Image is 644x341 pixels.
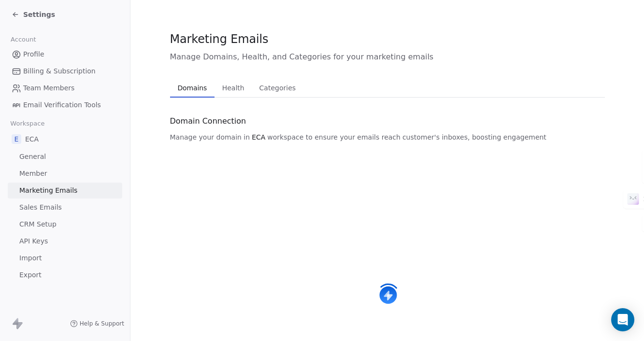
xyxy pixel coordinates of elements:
[6,32,40,47] span: Account
[23,10,55,19] span: Settings
[8,183,122,199] a: Marketing Emails
[8,216,122,232] a: CRM Setup
[170,132,250,142] span: Manage your domain in
[8,199,122,215] a: Sales Emails
[23,66,96,76] span: Billing & Subscription
[12,10,55,19] a: Settings
[173,81,211,95] span: Domains
[23,49,44,59] span: Profile
[19,202,62,213] span: Sales Emails
[8,97,122,113] a: Email Verification Tools
[218,81,248,95] span: Health
[8,267,122,283] a: Export
[19,253,42,263] span: Import
[252,132,265,142] span: ECA
[12,134,21,144] span: E
[8,46,122,62] a: Profile
[8,63,122,79] a: Billing & Subscription
[70,320,124,327] a: Help & Support
[19,219,57,229] span: CRM Setup
[19,270,42,280] span: Export
[8,250,122,266] a: Import
[8,80,122,96] a: Team Members
[8,149,122,165] a: General
[23,83,74,93] span: Team Members
[80,320,124,327] span: Help & Support
[6,116,49,131] span: Workspace
[256,81,300,95] span: Categories
[23,100,101,110] span: Email Verification Tools
[8,233,122,249] a: API Keys
[8,166,122,182] a: Member
[170,51,605,63] span: Manage Domains, Health, and Categories for your marketing emails
[170,32,269,46] span: Marketing Emails
[402,132,546,142] span: customer's inboxes, boosting engagement
[19,236,48,246] span: API Keys
[19,152,46,162] span: General
[611,308,634,331] div: Open Intercom Messenger
[170,115,246,127] span: Domain Connection
[19,169,47,179] span: Member
[19,185,77,196] span: Marketing Emails
[25,134,39,144] span: ECA
[267,132,401,142] span: workspace to ensure your emails reach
